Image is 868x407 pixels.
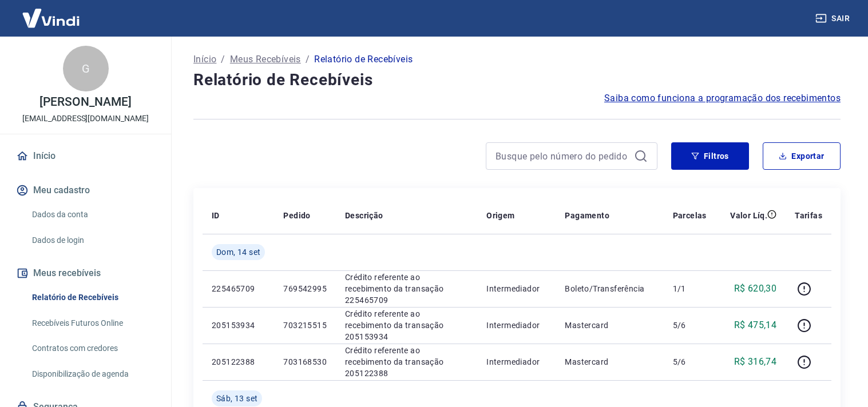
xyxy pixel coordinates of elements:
img: Vindi [14,1,88,35]
span: Dom, 14 set [216,246,260,258]
a: Contratos com credores [27,337,157,360]
p: Mastercard [565,320,654,331]
p: 205122388 [212,356,265,368]
p: 703168530 [283,356,327,368]
a: Recebíveis Futuros Online [27,312,157,335]
button: Meus recebíveis [14,261,157,286]
p: / [306,53,310,66]
a: Início [193,53,216,66]
a: Dados da conta [27,203,157,226]
p: R$ 475,14 [734,318,777,332]
p: / [221,53,225,66]
p: 1/1 [673,283,707,294]
p: Valor Líq. [730,210,767,221]
div: G [63,46,109,91]
p: 205153934 [212,320,265,331]
button: Meu cadastro [14,178,157,203]
p: ID [212,210,220,221]
p: Crédito referente ao recebimento da transação 225465709 [345,272,468,306]
p: [EMAIL_ADDRESS][DOMAIN_NAME] [22,113,149,125]
p: Crédito referente ao recebimento da transação 205122388 [345,345,468,379]
a: Meus Recebíveis [230,53,301,66]
p: R$ 316,74 [734,355,777,369]
p: 703215515 [283,320,327,331]
span: Sáb, 13 set [216,393,257,404]
p: R$ 620,30 [734,282,777,296]
button: Sair [813,8,854,29]
a: Início [14,143,157,169]
button: Exportar [763,142,841,170]
p: Pedido [283,210,310,221]
p: Parcelas [673,210,707,221]
a: Dados de login [27,229,157,252]
a: Disponibilização de agenda [27,362,157,386]
input: Busque pelo número do pedido [496,147,629,165]
p: 5/6 [673,320,707,331]
button: Filtros [671,142,749,170]
p: Intermediador [486,356,546,368]
a: Saiba como funciona a programação dos recebimentos [604,91,841,105]
p: Relatório de Recebíveis [314,53,413,66]
p: Boleto/Transferência [565,283,654,294]
p: Origem [486,210,514,221]
p: [PERSON_NAME] [39,96,131,108]
p: 5/6 [673,356,707,368]
p: Tarifas [795,210,822,221]
p: Descrição [345,210,383,221]
p: 225465709 [212,283,265,294]
h4: Relatório de Recebíveis [193,69,841,91]
p: Crédito referente ao recebimento da transação 205153934 [345,308,468,342]
a: Relatório de Recebíveis [27,286,157,309]
p: Pagamento [565,210,609,221]
p: 769542995 [283,283,327,294]
p: Intermediador [486,320,546,331]
p: Intermediador [486,283,546,294]
p: Mastercard [565,356,654,368]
